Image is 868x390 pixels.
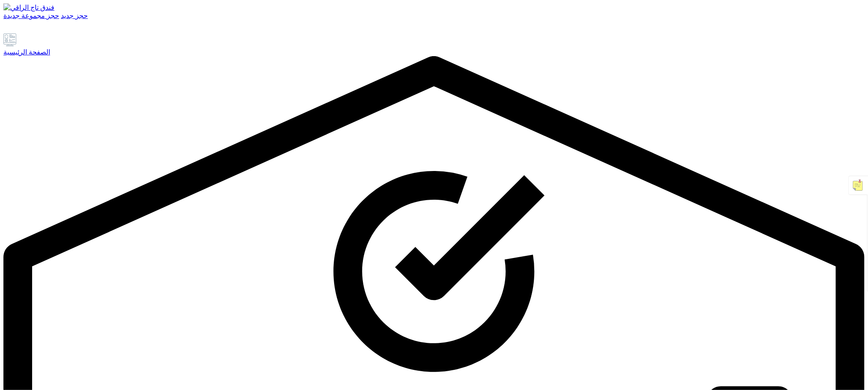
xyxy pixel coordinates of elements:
[3,26,15,33] a: يدعم
[16,26,27,33] a: إعدادات
[61,12,88,19] a: حجز جديد
[3,3,54,12] img: فندق تاج الراقي
[29,26,39,33] a: تعليقات الموظفين
[3,33,865,56] a: الصفحة الرئيسية
[3,3,865,12] a: فندق تاج الراقي
[3,48,50,56] font: الصفحة الرئيسية
[3,12,59,19] a: حجز مجموعة جديدة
